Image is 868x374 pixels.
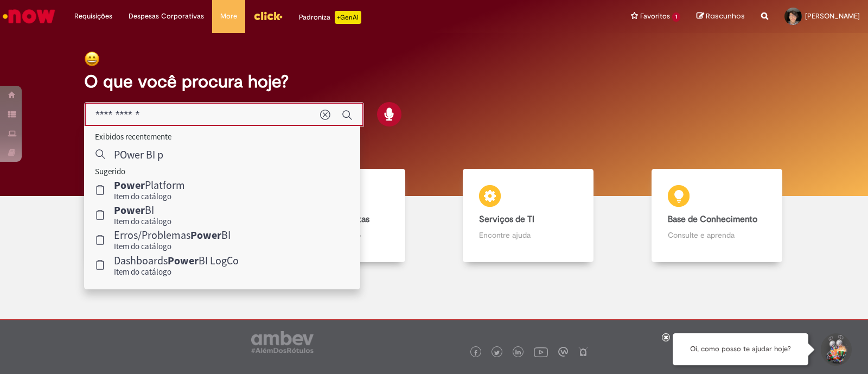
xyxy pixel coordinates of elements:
[335,11,361,24] p: +GenAi
[479,230,577,240] p: Encontre ajuda
[697,11,745,22] a: Rascunhos
[1,5,57,27] img: ServiceNow
[578,347,588,357] img: logo_footer_naosei.png
[434,169,623,263] a: Serviços de TI Encontre ajuda
[623,169,812,263] a: Base de Conhecimento Consulte e aprenda
[558,347,568,357] img: logo_footer_workplace.png
[640,11,670,22] span: Favoritos
[706,11,745,21] span: Rascunhos
[515,350,521,356] img: logo_footer_linkedin.png
[672,12,680,22] span: 1
[220,11,237,22] span: More
[84,72,784,91] h2: O que você procura hoje?
[473,350,478,356] img: logo_footer_facebook.png
[74,11,112,22] span: Requisições
[534,345,548,359] img: logo_footer_youtube.png
[819,333,852,366] button: Iniciar Conversa de Suporte
[84,51,100,67] img: happy-face.png
[291,214,369,225] b: Catálogo de Ofertas
[805,11,860,21] span: [PERSON_NAME]
[253,8,283,24] img: click_logo_yellow_360x200.png
[57,169,246,263] a: Tirar dúvidas Tirar dúvidas com Lupi Assist e Gen Ai
[129,11,204,22] span: Despesas Corporativas
[494,350,500,356] img: logo_footer_twitter.png
[479,214,534,225] b: Serviços de TI
[668,214,757,225] b: Base de Conhecimento
[251,331,314,353] img: logo_footer_ambev_rotulo_gray.png
[673,333,808,365] div: Oi, como posso te ajudar hoje?
[299,11,361,24] div: Padroniza
[668,230,766,240] p: Consulte e aprenda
